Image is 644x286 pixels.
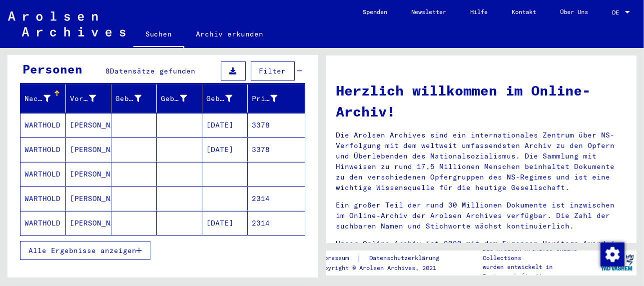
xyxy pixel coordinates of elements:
mat-cell: 3378 [248,113,305,137]
a: Datenschutzerklärung [361,253,451,263]
p: Die Arolsen Archives sind ein internationales Zentrum über NS-Verfolgung mit dem weltweit umfasse... [336,130,627,193]
mat-cell: WARTHOLD [20,113,66,137]
div: Vorname [70,90,111,106]
mat-cell: WARTHOLD [20,162,66,186]
mat-cell: [DATE] [202,211,248,235]
mat-cell: [PERSON_NAME] [66,162,111,186]
div: | [317,253,451,263]
h1: Herzlich willkommen im Online-Archiv! [336,80,627,122]
span: Alle Ergebnisse anzeigen [28,246,136,255]
mat-cell: [DATE] [202,113,248,137]
mat-cell: [PERSON_NAME] [66,211,111,235]
span: 8 [105,66,110,75]
div: Vorname [70,93,96,104]
div: Geburt‏ [161,90,202,106]
mat-header-cell: Vorname [66,84,111,112]
mat-cell: WARTHOLD [20,186,66,210]
mat-cell: WARTHOLD [20,211,66,235]
mat-cell: 2314 [248,211,305,235]
mat-cell: [PERSON_NAME] [66,113,111,137]
div: Nachname [24,90,65,106]
div: Geburtsdatum [206,90,247,106]
a: Suchen [133,22,184,48]
mat-cell: 3378 [248,137,305,161]
div: Personen [22,60,82,78]
button: Alle Ergebnisse anzeigen [20,241,150,260]
img: Arolsen_neg.svg [8,11,125,36]
div: Geburtsname [115,93,141,104]
mat-cell: [PERSON_NAME] [66,137,111,161]
p: Unser Online-Archiv ist 2020 mit dem European Heritage Award / Europa Nostra Award 2020 ausgezeic... [336,238,627,270]
button: Filter [251,61,295,80]
mat-header-cell: Geburt‏ [157,84,202,112]
mat-header-cell: Prisoner # [248,84,305,112]
span: DE [612,9,623,16]
div: Nachname [24,93,50,104]
a: Archiv erkunden [184,22,276,46]
mat-header-cell: Nachname [20,84,66,112]
a: Impressum [317,253,357,263]
mat-header-cell: Geburtsdatum [202,84,248,112]
img: Zustimmung ändern [601,242,625,266]
p: Copyright © Arolsen Archives, 2021 [317,263,451,272]
img: yv_logo.png [599,250,636,275]
div: Geburt‏ [161,93,187,104]
mat-header-cell: Geburtsname [111,84,157,112]
span: Datensätze gefunden [110,66,195,75]
mat-cell: 2314 [248,186,305,210]
span: Filter [259,66,286,75]
p: wurden entwickelt in Partnerschaft mit [483,262,598,280]
div: Geburtsname [115,90,156,106]
mat-cell: [DATE] [202,137,248,161]
div: Prisoner # [252,90,293,106]
mat-cell: WARTHOLD [20,137,66,161]
p: Die Arolsen Archives Online-Collections [483,244,598,262]
mat-cell: [PERSON_NAME] [66,186,111,210]
div: Prisoner # [252,93,278,104]
div: Geburtsdatum [206,93,232,104]
p: Ein großer Teil der rund 30 Millionen Dokumente ist inzwischen im Online-Archiv der Arolsen Archi... [336,200,627,231]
